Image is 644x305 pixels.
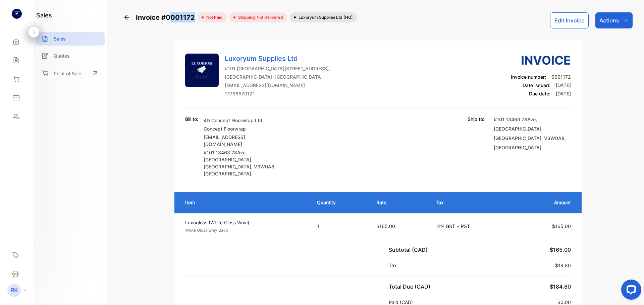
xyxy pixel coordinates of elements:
p: Item [185,199,304,206]
span: $165.00 [550,246,571,253]
p: 1 [317,223,363,230]
span: , V3W0A8 [251,164,274,169]
h3: Invoice [511,51,571,69]
iframe: LiveChat chat widget [616,277,644,305]
p: [GEOGRAPHIC_DATA], [GEOGRAPHIC_DATA] [225,73,330,80]
span: #101 13463 78Ave [204,150,246,155]
a: Quotes [36,49,105,63]
p: Subtotal (CAD) [389,246,430,254]
p: Quotes [54,52,70,59]
span: #101 13463 78Ave [494,117,536,122]
span: Date issued: [523,82,550,88]
span: [DATE] [556,91,571,96]
span: Due date: [529,91,550,96]
p: Tax [436,199,510,206]
span: 0001172 [551,74,571,80]
p: Bill to: [185,116,198,123]
p: Point of Sale [54,70,81,77]
span: Luxoryum Supplies Ltd (HQ) [296,14,353,20]
p: Sales [54,35,66,42]
p: #101 [GEOGRAPHIC_DATA][STREET_ADDRESS], [225,65,330,72]
p: Total Due (CAD) [389,283,433,291]
a: Point of Sale [36,66,105,81]
img: Company Logo [185,54,219,87]
p: Actions [599,16,619,24]
span: $0.00 [557,299,571,305]
span: $19.80 [555,262,571,268]
h1: sales [36,11,52,20]
span: Invoice number: [511,74,546,80]
p: Tax [389,262,399,269]
button: Edit Invoice [550,12,589,28]
p: [EMAIL_ADDRESS][DOMAIN_NAME] [225,82,330,89]
p: Ship to: [468,116,484,123]
p: Concept Floorwrap [204,125,281,132]
span: $165.00 [552,223,571,229]
p: Luxoryum Supplies Ltd [225,54,330,64]
p: 17786570121 [225,90,330,97]
span: $184.80 [550,283,571,290]
a: Sales [36,32,105,46]
span: Invoice #0001172 [136,12,198,22]
p: Quantity [317,199,363,206]
p: 4D Concept Floorwrap Ltd [204,117,281,124]
p: White Gloss Grey Back [185,227,305,233]
p: 12% GST + PST [436,223,510,230]
p: Rate [376,199,422,206]
p: Amount [524,199,571,206]
span: $165.00 [376,223,395,229]
span: not paid [204,14,223,20]
span: [DATE] [556,82,571,88]
img: logo [12,9,22,19]
p: [EMAIL_ADDRESS][DOMAIN_NAME] [204,134,281,148]
span: , V3W0A8 [541,135,565,141]
p: RK [10,286,18,295]
span: Shipping: Not Delivered [235,14,283,20]
button: Actions [595,12,633,28]
p: Luxogloss (White Gloss Vinyl) [185,219,305,226]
